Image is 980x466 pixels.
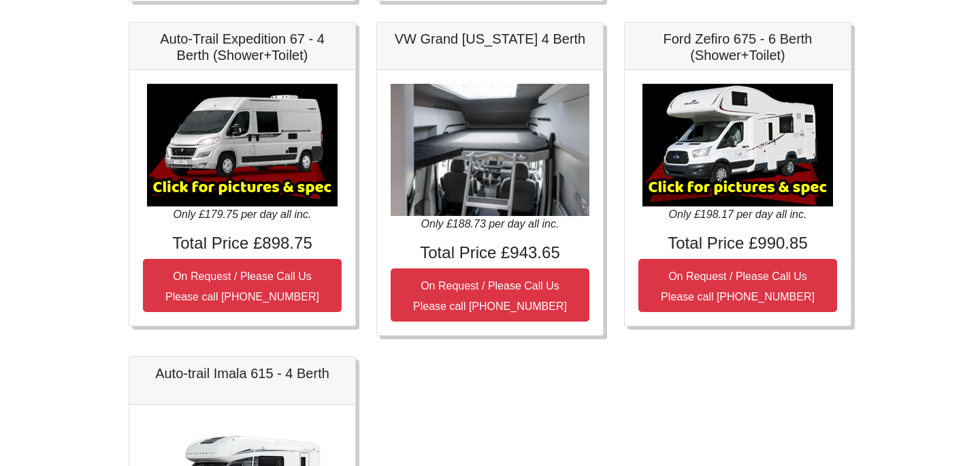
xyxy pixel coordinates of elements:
h4: Total Price £898.75 [143,234,342,253]
h5: Auto-trail Imala 615 - 4 Berth [143,365,342,382]
button: On Request / Please Call UsPlease call [PHONE_NUMBER] [638,259,837,312]
small: On Request / Please Call Us Please call [PHONE_NUMBER] [661,270,815,302]
img: Auto-Trail Expedition 67 - 4 Berth (Shower+Toilet) [147,84,338,206]
h4: Total Price £943.65 [391,243,589,263]
img: Ford Zefiro 675 - 6 Berth (Shower+Toilet) [642,84,833,206]
i: Only £188.73 per day all inc. [421,218,559,230]
img: VW Grand California 4 Berth [391,84,589,217]
h4: Total Price £990.85 [638,234,837,253]
button: On Request / Please Call UsPlease call [PHONE_NUMBER] [143,259,342,312]
button: On Request / Please Call UsPlease call [PHONE_NUMBER] [391,268,589,322]
h5: VW Grand [US_STATE] 4 Berth [391,31,589,47]
small: On Request / Please Call Us Please call [PHONE_NUMBER] [165,270,319,302]
h5: Ford Zefiro 675 - 6 Berth (Shower+Toilet) [638,31,837,63]
i: Only £198.17 per day all inc. [669,208,807,220]
h5: Auto-Trail Expedition 67 - 4 Berth (Shower+Toilet) [143,31,342,63]
small: On Request / Please Call Us Please call [PHONE_NUMBER] [413,280,567,312]
i: Only £179.75 per day all inc. [174,208,312,220]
